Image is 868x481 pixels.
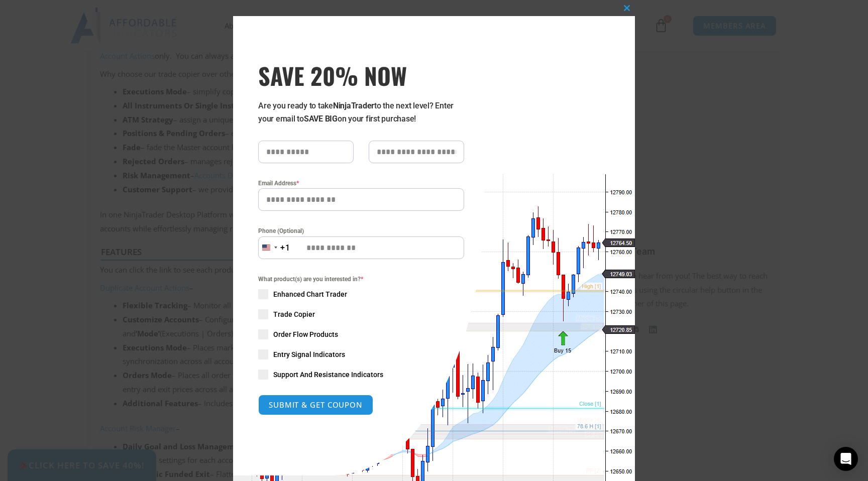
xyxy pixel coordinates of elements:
[273,370,383,380] span: Support And Resistance Indicators
[258,329,464,339] label: Order Flow Products
[258,99,464,126] p: Are you ready to take to the next level? Enter your email to on your first purchase!
[273,309,315,319] span: Trade Copier
[258,178,464,188] label: Email Address
[304,114,338,124] strong: SAVE BIG
[273,289,347,299] span: Enhanced Chart Trader
[258,226,464,236] label: Phone (Optional)
[258,289,464,299] label: Enhanced Chart Trader
[834,447,858,471] div: Open Intercom Messenger
[258,236,290,259] button: Selected country
[258,61,464,89] span: SAVE 20% NOW
[258,274,464,284] span: What product(s) are you interested in?
[280,242,290,255] div: +1
[258,309,464,319] label: Trade Copier
[258,349,464,359] label: Entry Signal Indicators
[258,395,373,415] button: SUBMIT & GET COUPON
[273,329,338,339] span: Order Flow Products
[258,370,464,380] label: Support And Resistance Indicators
[333,101,374,110] strong: NinjaTrader
[273,349,345,359] span: Entry Signal Indicators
